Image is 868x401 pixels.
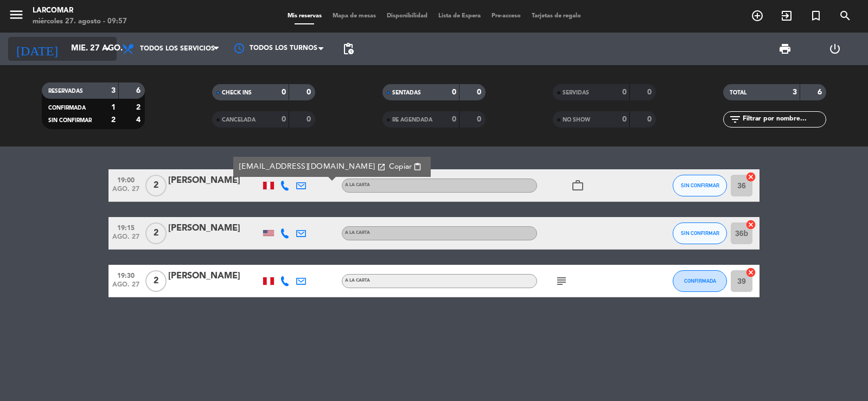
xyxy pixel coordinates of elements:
[307,116,313,123] strong: 0
[112,233,139,246] span: ago. 27
[145,270,167,292] span: 2
[282,116,286,123] strong: 0
[389,161,412,173] span: Copiar
[342,42,355,55] span: pending_actions
[742,113,826,125] input: Filtrar por nombre...
[681,182,719,188] span: SIN CONFIRMAR
[778,42,792,55] span: print
[818,88,824,96] strong: 6
[168,221,260,235] div: [PERSON_NAME]
[526,13,586,19] span: Tarjetas de regalo
[745,267,756,278] i: cancel
[345,183,370,187] span: A la carta
[477,116,483,123] strong: 0
[809,9,822,22] i: turned_in_not
[48,88,83,94] span: RESERVADAS
[112,269,139,281] span: 19:30
[33,5,127,16] div: Larcomar
[111,116,116,124] strong: 2
[622,88,627,96] strong: 0
[48,118,92,123] span: SIN CONFIRMAR
[684,278,716,284] span: CONFIRMADA
[810,33,860,65] div: LOG OUT
[327,13,381,19] span: Mapa de mesas
[673,222,727,244] button: SIN CONFIRMAR
[101,42,114,55] i: arrow_drop_down
[8,7,24,27] button: menu
[112,186,139,198] span: ago. 27
[112,221,139,233] span: 19:15
[282,13,327,19] span: Mis reservas
[780,9,793,22] i: exit_to_app
[828,42,841,55] i: power_settings_new
[647,88,654,96] strong: 0
[673,175,727,196] button: SIN CONFIRMAR
[745,171,756,182] i: cancel
[222,90,252,96] span: CHECK INS
[392,117,432,123] span: RE AGENDADA
[647,116,654,123] strong: 0
[345,231,370,235] span: A la carta
[136,104,143,111] strong: 2
[730,90,746,96] span: TOTAL
[452,88,456,96] strong: 0
[751,9,764,22] i: add_circle_outline
[452,116,456,123] strong: 0
[239,161,386,173] a: [EMAIL_ADDRESS][DOMAIN_NAME]open_in_new
[386,161,425,173] button: Copiarcontent_paste
[563,117,590,123] span: NO SHOW
[681,230,719,236] span: SIN CONFIRMAR
[381,13,433,19] span: Disponibilidad
[112,281,139,294] span: ago. 27
[140,45,215,53] span: Todos los servicios
[111,104,116,111] strong: 1
[307,88,313,96] strong: 0
[345,278,370,283] span: A la carta
[433,13,486,19] span: Lista de Espera
[563,90,589,96] span: SERVIDAS
[282,88,286,96] strong: 0
[793,88,797,96] strong: 3
[111,87,116,94] strong: 3
[136,116,143,124] strong: 4
[33,16,127,27] div: miércoles 27. agosto - 09:57
[486,13,526,19] span: Pre-acceso
[145,175,167,196] span: 2
[168,269,260,283] div: [PERSON_NAME]
[222,117,256,123] span: CANCELADA
[8,7,24,23] i: menu
[571,179,584,192] i: work_outline
[112,173,139,186] span: 19:00
[48,105,86,111] span: CONFIRMADA
[839,9,852,22] i: search
[377,163,386,171] i: open_in_new
[168,174,260,188] div: [PERSON_NAME]
[8,37,66,61] i: [DATE]
[392,90,421,96] span: SENTADAS
[136,87,143,94] strong: 6
[745,219,756,230] i: cancel
[673,270,727,292] button: CONFIRMADA
[622,116,627,123] strong: 0
[555,275,568,288] i: subject
[477,88,483,96] strong: 0
[413,163,422,171] span: content_paste
[145,222,167,244] span: 2
[729,113,742,126] i: filter_list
